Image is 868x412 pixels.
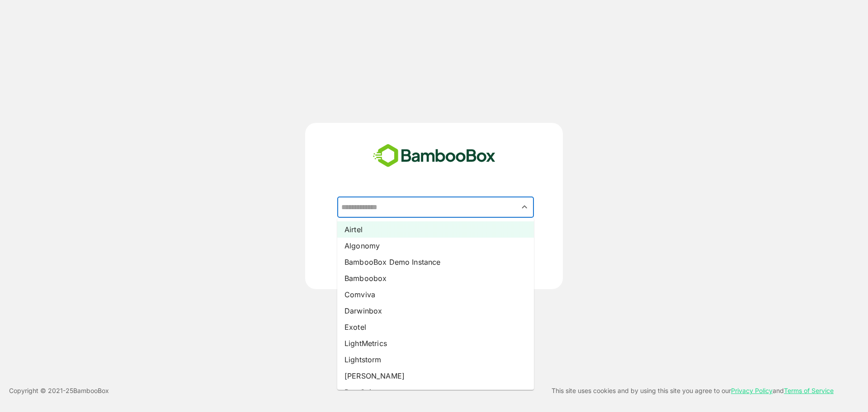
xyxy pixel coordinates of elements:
[337,351,534,368] li: Lightstorm
[337,384,534,400] li: RateGain
[368,141,500,171] img: bamboobox
[337,254,534,270] li: BambooBox Demo Instance
[337,368,534,384] li: [PERSON_NAME]
[337,238,534,254] li: Algonomy
[337,286,534,303] li: Comviva
[337,270,534,286] li: Bamboobox
[784,387,834,394] a: Terms of Service
[552,385,834,396] p: This site uses cookies and by using this site you agree to our and
[9,385,109,396] p: Copyright © 2021- 25 BambooBox
[337,303,534,319] li: Darwinbox
[337,335,534,351] li: LightMetrics
[519,201,531,213] button: Close
[337,319,534,335] li: Exotel
[731,387,773,394] a: Privacy Policy
[337,221,534,238] li: Airtel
